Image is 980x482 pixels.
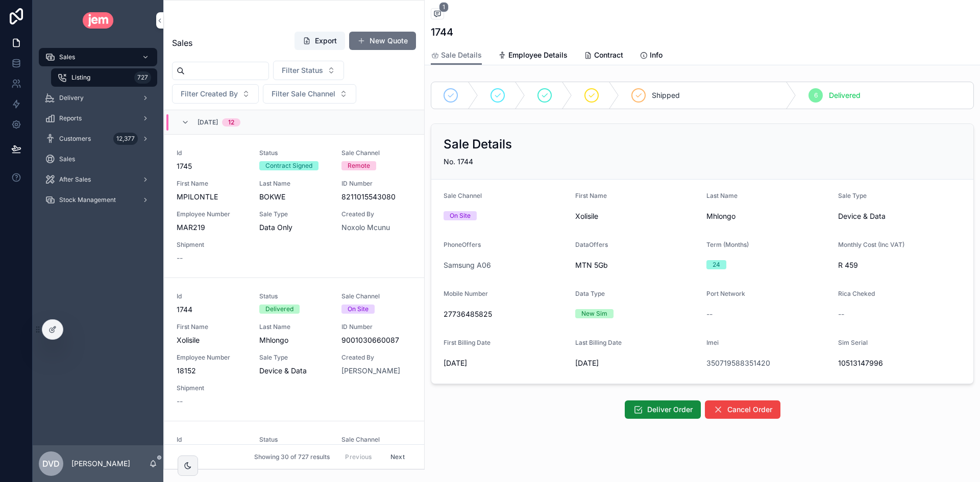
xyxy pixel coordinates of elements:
[177,384,247,392] span: Shipment
[838,358,962,368] span: 10513147996
[59,175,91,184] span: After Sales
[177,436,247,444] span: Id
[575,339,622,346] span: Last Billing Date
[727,404,772,415] span: Cancel Order
[341,180,412,188] span: ID Number
[259,210,330,218] span: Sale Type
[431,46,482,65] a: Sale Details
[259,353,330,362] span: Sale Type
[594,50,623,60] span: Contract
[177,366,247,376] span: 18152
[282,65,323,75] span: Filter Status
[341,210,412,218] span: Created By
[444,192,482,199] span: Sale Channel
[575,241,608,248] span: DataOffers
[439,2,449,12] span: 1
[341,335,412,345] span: 9001030660087
[39,89,157,107] a: Delivery
[134,71,151,84] div: 727
[177,335,247,345] span: Xolisile
[838,260,962,270] span: R 459
[39,170,157,189] a: After Sales
[113,133,138,145] div: 12,377
[575,290,605,297] span: Data Type
[444,241,481,248] span: PhoneOffers
[341,436,412,444] span: Sale Channel
[71,73,90,82] span: Listing
[177,161,247,171] span: 1745
[498,46,568,66] a: Employee Details
[177,222,247,233] span: MAR219
[341,366,400,376] a: [PERSON_NAME]
[431,25,453,39] h1: 1744
[59,135,91,143] span: Customers
[177,353,247,362] span: Employee Number
[198,118,218,126] span: [DATE]
[706,192,738,199] span: Last Name
[59,196,116,204] span: Stock Management
[341,292,412,300] span: Sale Channel
[39,150,157,168] a: Sales
[341,192,412,202] span: 8211015543080
[341,323,412,331] span: ID Number
[259,323,330,331] span: Last Name
[508,50,568,60] span: Employee Details
[59,114,82,122] span: Reports
[254,453,330,461] span: Showing 30 of 727 results
[814,91,818,99] span: 6
[177,241,247,249] span: Shipment
[838,211,962,221] span: Device & Data
[838,290,875,297] span: Rica Cheked
[259,292,330,300] span: Status
[228,118,234,126] div: 12
[706,358,770,368] a: 350719588351420
[444,136,512,153] h2: Sale Details
[181,89,238,99] span: Filter Created By
[647,404,693,415] span: Deliver Order
[444,358,567,368] span: [DATE]
[441,50,482,60] span: Sale Details
[341,149,412,157] span: Sale Channel
[42,458,60,470] span: Dvd
[706,309,713,319] span: --
[348,305,369,314] div: On Site
[713,260,720,269] div: 24
[273,61,344,80] button: Select Button
[259,222,330,233] span: Data Only
[164,278,424,421] a: Id1744StatusDeliveredSale ChannelOn SiteFirst NameXolisileLast NameMhlongoID Number9001030660087E...
[177,292,247,300] span: Id
[177,192,247,202] span: MPILONTLE
[272,89,335,99] span: Filter Sale Channel
[83,12,114,29] img: App logo
[177,149,247,157] span: Id
[349,32,416,50] button: New Quote
[51,68,157,87] a: Listing727
[263,84,356,104] button: Select Button
[59,94,84,102] span: Delivery
[177,305,247,315] span: 1744
[341,353,412,362] span: Created By
[39,191,157,209] a: Stock Management
[259,149,330,157] span: Status
[650,50,663,60] span: Info
[172,84,259,104] button: Select Button
[829,90,861,100] span: Delivered
[444,157,473,166] span: No. 1744
[838,339,868,346] span: Sim Serial
[177,396,183,407] span: --
[431,8,444,21] button: 1
[259,366,330,376] span: Device & Data
[706,290,745,297] span: Port Network
[575,358,699,368] span: [DATE]
[39,48,157,66] a: Sales
[39,130,157,148] a: Customers12,377
[259,180,330,188] span: Last Name
[584,46,623,66] a: Contract
[383,449,412,465] button: Next
[71,459,130,469] p: [PERSON_NAME]
[706,339,719,346] span: Imei
[444,260,491,270] a: Samsung A06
